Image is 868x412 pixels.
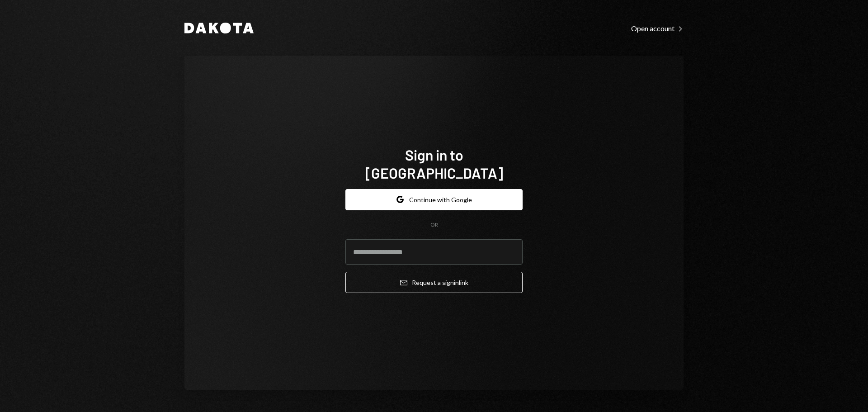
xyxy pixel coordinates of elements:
[631,24,684,33] div: Open account
[345,272,523,293] button: Request a signinlink
[345,189,523,210] button: Continue with Google
[345,146,523,182] h1: Sign in to [GEOGRAPHIC_DATA]
[631,23,684,33] a: Open account
[430,221,438,229] div: OR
